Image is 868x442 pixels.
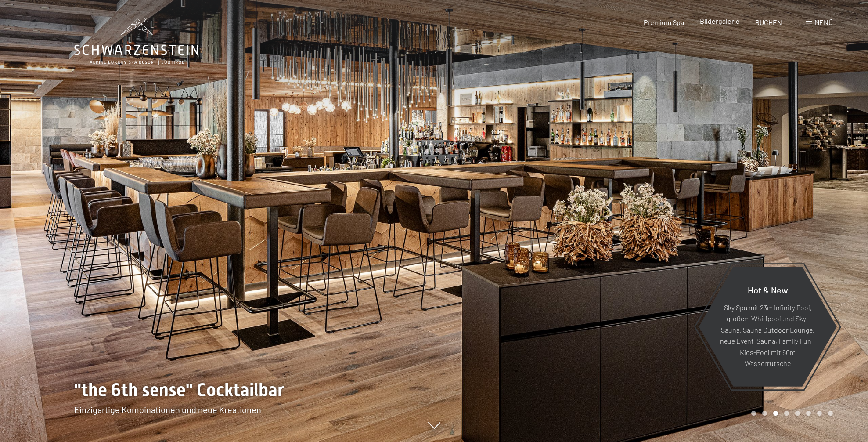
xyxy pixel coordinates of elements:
[644,18,684,26] a: Premium Spa
[784,411,789,416] div: Carousel Page 4
[806,411,811,416] div: Carousel Page 6
[748,284,788,295] span: Hot & New
[795,411,800,416] div: Carousel Page 5
[720,301,815,369] p: Sky Spa mit 23m Infinity Pool, großem Whirlpool und Sky-Sauna, Sauna Outdoor Lounge, neue Event-S...
[773,411,778,416] div: Carousel Page 3 (Current Slide)
[762,411,767,416] div: Carousel Page 2
[748,411,833,416] div: Carousel Pagination
[751,411,756,416] div: Carousel Page 1
[700,17,740,25] a: Bildergalerie
[755,18,782,26] a: BUCHEN
[828,411,833,416] div: Carousel Page 8
[817,411,822,416] div: Carousel Page 7
[698,266,837,387] a: Hot & New Sky Spa mit 23m Infinity Pool, großem Whirlpool und Sky-Sauna, Sauna Outdoor Lounge, ne...
[814,18,833,26] span: Menü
